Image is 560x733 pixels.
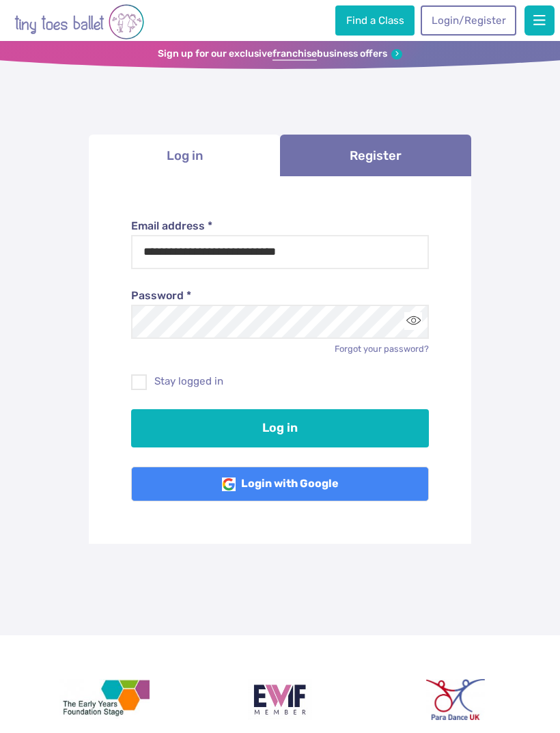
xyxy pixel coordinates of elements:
img: Para Dance UK [426,679,485,720]
img: Google Logo [222,478,236,491]
a: Login/Register [421,5,516,36]
button: Log in [131,409,430,447]
a: Sign up for our exclusivefranchisebusiness offers [158,48,402,61]
img: The Early Years Foundation Stage [59,679,150,720]
img: tiny toes ballet [14,3,144,41]
a: Register [280,135,471,176]
strong: franchise [272,48,317,61]
button: Toggle password visibility [404,312,423,331]
label: Password * [131,288,430,303]
img: Encouraging Women Into Franchising [248,679,313,720]
label: Stay logged in [131,374,430,389]
div: Log in [89,176,471,544]
a: Find a Class [335,5,415,36]
a: Login with Google [131,467,430,502]
label: Email address * [131,219,430,234]
a: Forgot your password? [335,344,429,354]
